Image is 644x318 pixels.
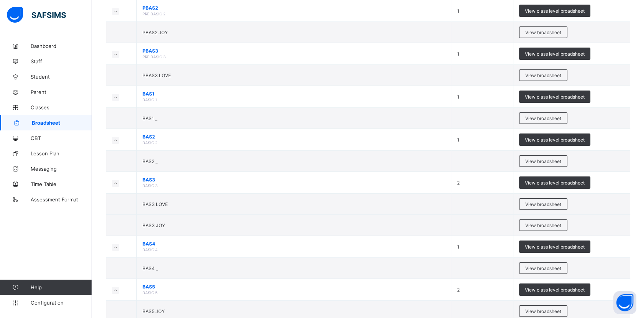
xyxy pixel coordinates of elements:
span: BAS5 JOY [143,308,165,314]
span: PBAS2 [143,5,445,11]
span: Classes [31,104,92,110]
span: View broadsheet [525,115,561,121]
a: View broadsheet [519,198,567,204]
span: Assessment Format [31,196,92,203]
span: BAS4 [143,241,445,247]
span: View class level broadsheet [525,180,585,186]
a: View broadsheet [519,305,567,311]
a: View class level broadsheet [519,48,590,53]
span: BAS2 [143,134,445,140]
span: BAS1 [143,91,445,97]
span: BASIC 2 [143,140,157,145]
span: PRE BASIC 2 [143,12,166,16]
a: View broadsheet [519,262,567,268]
a: View class level broadsheet [519,176,590,182]
span: BASIC 5 [143,290,157,295]
span: Dashboard [31,43,92,49]
span: 2 [457,180,460,186]
span: Parent [31,89,92,95]
span: View class level broadsheet [525,244,585,250]
span: 1 [457,94,459,100]
span: Staff [31,58,92,64]
span: PRE BASIC 3 [143,54,166,59]
span: 2 [457,287,460,293]
span: BAS4 _ [143,265,158,271]
a: View class level broadsheet [519,91,590,96]
span: View class level broadsheet [525,137,585,143]
span: BASIC 4 [143,247,157,252]
span: Lesson Plan [31,150,92,157]
span: View class level broadsheet [525,287,585,293]
span: BAS3 LOVE [143,201,168,207]
button: Open asap [613,291,636,314]
span: PBAS3 [143,48,445,54]
span: Broadsheet [32,120,92,126]
span: BAS5 [143,284,445,290]
span: BASIC 1 [143,97,157,102]
span: PBAS2 JOY [143,30,168,35]
span: View broadsheet [525,222,561,228]
span: 1 [457,51,459,57]
img: safsims [7,7,66,23]
a: View class level broadsheet [519,241,590,246]
span: PBAS3 LOVE [143,72,171,78]
span: 1 [457,8,459,14]
a: View broadsheet [519,155,567,161]
span: Configuration [31,300,92,306]
span: View class level broadsheet [525,8,585,14]
span: View broadsheet [525,201,561,207]
a: View broadsheet [519,219,567,225]
span: 1 [457,137,459,143]
span: CBT [31,135,92,141]
span: View broadsheet [525,308,561,314]
a: View class level broadsheet [519,5,590,10]
span: BAS3 [143,177,445,183]
span: BAS2 _ [143,158,157,164]
span: View broadsheet [525,30,561,35]
a: View class level broadsheet [519,133,590,139]
span: Messaging [31,166,92,172]
span: BAS3 JOY [143,222,165,228]
span: Time Table [31,181,92,187]
a: View broadsheet [519,26,567,32]
a: View broadsheet [519,112,567,118]
span: 1 [457,244,459,250]
span: BAS1 _ [143,115,157,121]
span: View class level broadsheet [525,51,585,57]
a: View broadsheet [519,69,567,75]
span: View broadsheet [525,158,561,164]
span: View broadsheet [525,72,561,78]
span: View broadsheet [525,265,561,271]
a: View class level broadsheet [519,283,590,289]
span: BASIC 3 [143,183,157,188]
span: Student [31,74,92,80]
span: View class level broadsheet [525,94,585,100]
span: Help [31,284,92,290]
